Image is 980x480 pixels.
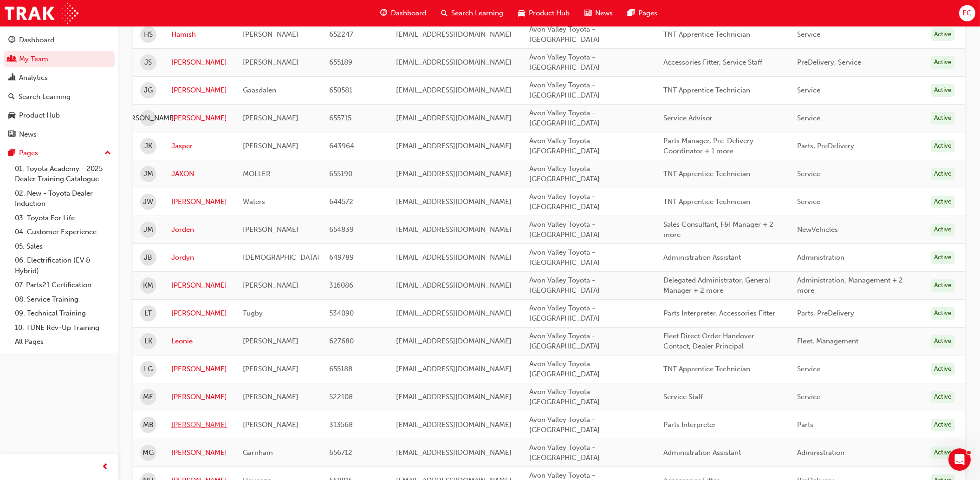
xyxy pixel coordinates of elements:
span: [EMAIL_ADDRESS][DOMAIN_NAME] [396,114,512,122]
span: Gaasdalen [243,86,276,94]
a: JAXON [171,169,229,179]
span: 652247 [329,30,353,39]
span: [EMAIL_ADDRESS][DOMAIN_NAME] [396,142,512,150]
a: Leonie [171,336,229,347]
span: Administration Assistant [663,253,741,262]
span: JK [144,141,152,151]
span: JG [144,85,153,96]
span: 655188 [329,365,352,373]
div: Active [931,196,955,208]
span: Parts [797,421,813,429]
div: Dashboard [19,35,54,46]
span: Avon Valley Toyota - [GEOGRAPHIC_DATA] [529,388,600,407]
span: TNT Apprentice Technician [663,170,750,178]
span: Parts Interpreter, Accessories Fitter [663,309,775,317]
span: Avon Valley Toyota - [GEOGRAPHIC_DATA] [529,443,600,462]
span: Avon Valley Toyota - [GEOGRAPHIC_DATA] [529,109,600,128]
span: 654839 [329,225,354,234]
span: [EMAIL_ADDRESS][DOMAIN_NAME] [396,30,512,39]
button: DashboardMy TeamAnalyticsSearch LearningProduct HubNews [4,30,115,145]
span: Avon Valley Toyota - [GEOGRAPHIC_DATA] [529,304,600,323]
span: Product Hub [529,8,570,19]
span: Avon Valley Toyota - [GEOGRAPHIC_DATA] [529,192,600,211]
span: 644572 [329,197,353,206]
span: 649789 [329,253,354,262]
a: [PERSON_NAME] [171,364,229,375]
a: news-iconNews [577,4,620,23]
span: [PERSON_NAME] [243,114,299,122]
a: Product Hub [4,107,115,124]
div: Active [931,84,955,97]
span: Parts Manager, Pre-Delivery Coordinator + 1 more [663,137,753,156]
span: [PERSON_NAME] [243,421,299,429]
a: My Team [4,51,115,68]
span: EC [962,8,972,19]
div: Active [931,279,955,292]
span: [EMAIL_ADDRESS][DOMAIN_NAME] [396,337,512,345]
span: car-icon [518,7,525,19]
span: HS [144,29,153,40]
span: JM [143,169,153,179]
div: Active [931,363,955,375]
a: Jorden [171,224,229,235]
span: up-icon [104,147,111,159]
div: Active [931,419,955,431]
button: Pages [4,145,115,162]
span: news-icon [8,131,15,139]
a: 04. Customer Experience [11,225,115,239]
span: Service [797,365,820,373]
div: Active [931,251,955,264]
div: Search Learning [19,92,71,102]
span: JM [143,224,153,235]
span: News [595,8,613,19]
span: 655189 [329,58,352,66]
span: Sales Consultant, F&I Manager + 2 more [663,220,773,239]
span: Service [797,86,820,94]
span: Dashboard [391,8,426,19]
span: 522108 [329,393,353,401]
span: Avon Valley Toyota - [GEOGRAPHIC_DATA] [529,360,600,379]
a: pages-iconPages [620,4,665,23]
span: Avon Valley Toyota - [GEOGRAPHIC_DATA] [529,137,600,156]
span: Garnham [243,448,273,457]
span: 534090 [329,309,354,317]
a: 03. Toyota For Life [11,211,115,225]
span: [EMAIL_ADDRESS][DOMAIN_NAME] [396,86,512,94]
span: 313568 [329,421,353,429]
span: [PERSON_NAME] [243,365,299,373]
div: Active [931,307,955,320]
span: Service Advisor [663,114,713,122]
span: 650581 [329,86,352,94]
span: [PERSON_NAME] [243,225,299,234]
a: [PERSON_NAME] [171,420,229,430]
div: Product Hub [19,110,60,121]
span: [PERSON_NAME] [243,58,299,66]
div: Analytics [19,72,48,83]
span: people-icon [8,55,15,64]
span: Service Staff [663,393,703,401]
span: Pages [638,8,657,19]
span: ME [143,392,154,402]
span: JB [144,252,153,263]
span: TNT Apprentice Technician [663,365,750,373]
span: pages-icon [628,7,635,19]
span: Fleet, Management [797,337,858,345]
span: Fleet Direct Order Handover Contact, Dealer Principal [663,332,754,351]
span: [PERSON_NAME] [243,337,299,345]
span: [PERSON_NAME] [243,393,299,401]
a: 02. New - Toyota Dealer Induction [11,186,115,211]
div: Active [931,391,955,403]
a: search-iconSearch Learning [434,4,511,23]
div: Active [931,168,955,180]
div: News [19,129,37,140]
span: guage-icon [8,36,15,45]
span: [EMAIL_ADDRESS][DOMAIN_NAME] [396,225,512,234]
a: All Pages [11,335,115,349]
span: [EMAIL_ADDRESS][DOMAIN_NAME] [396,197,512,206]
a: News [4,126,115,143]
span: JS [145,57,152,68]
a: Analytics [4,69,115,86]
a: Trak [5,3,78,24]
span: Avon Valley Toyota - [GEOGRAPHIC_DATA] [529,332,600,351]
span: [DEMOGRAPHIC_DATA] [243,253,319,262]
